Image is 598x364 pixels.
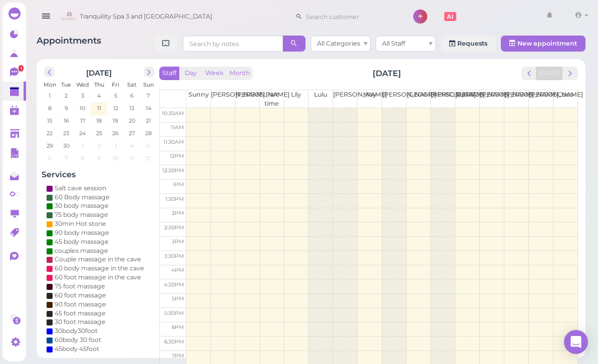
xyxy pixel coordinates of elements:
span: All Staff [382,40,405,47]
span: 17 [79,116,86,125]
span: 3:30pm [164,253,184,259]
th: [PERSON_NAME] [455,90,480,108]
span: 2 [97,141,102,150]
span: 7 [64,154,69,163]
th: Part time [259,90,284,108]
span: Appointments [37,35,101,46]
span: 1 [81,141,85,150]
button: New appointment [501,36,585,52]
span: 18 [95,116,103,125]
span: 30 [62,141,71,150]
span: 12 [145,154,152,163]
span: 3 [113,141,118,150]
span: 20 [128,116,136,125]
th: Lily [284,90,309,108]
th: [PERSON_NAME] [504,90,528,108]
div: 75 body massage [55,210,108,219]
span: 10 [79,104,87,113]
th: Sunny [186,90,211,108]
th: [GEOGRAPHIC_DATA] [406,90,431,108]
h2: [DATE] [87,67,112,78]
th: [PERSON_NAME] [235,90,259,108]
button: Week [202,67,227,80]
th: [PERSON_NAME] [480,90,504,108]
th: Lulu [309,90,333,108]
span: 7pm [172,352,184,359]
input: Search customer [303,9,400,25]
span: Sun [143,81,154,88]
span: 5pm [172,295,184,302]
span: 26 [111,129,120,138]
span: 7 [146,91,151,100]
span: Sat [127,81,137,88]
th: [PERSON_NAME] [211,90,235,108]
button: Staff [159,67,179,80]
span: 23 [62,129,70,138]
span: 3 [80,91,85,100]
div: 30 body massage [55,201,109,210]
span: 22 [46,129,54,138]
input: Search by notes [183,36,283,52]
span: Tranquility Spa 3 and [GEOGRAPHIC_DATA] [80,3,212,31]
div: 90 body massage [55,228,109,237]
div: 45 foot massage [55,309,106,318]
span: 5 [113,91,118,100]
button: next [562,67,578,80]
th: [PERSON_NAME] [431,90,455,108]
span: Wed [76,81,89,88]
span: Mon [44,81,56,88]
span: Thu [94,81,104,88]
th: [PERSON_NAME] [333,90,358,108]
button: prev [521,67,537,80]
span: 8 [80,154,86,163]
th: Coco [553,90,577,108]
span: 5 [146,141,151,150]
div: 60 body massage in the cave [55,264,144,273]
span: 24 [79,129,87,138]
div: 60body 30 foot [55,335,101,344]
span: 4:30pm [164,281,184,288]
span: 2pm [172,210,184,216]
a: 1 [3,63,26,82]
span: 5:30pm [164,310,184,316]
span: 25 [95,129,103,138]
div: 75 foot massage [55,282,105,291]
span: All Categories [317,40,360,47]
button: prev [44,67,55,77]
div: 45 body massage [55,237,109,246]
div: 60 foot massage in the cave [55,273,141,282]
span: 2 [64,91,69,100]
span: 10:30am [162,110,184,117]
th: [PERSON_NAME] [382,90,406,108]
span: Tue [61,81,71,88]
span: 12 [112,104,119,113]
div: 30min Hot stone [55,219,106,228]
button: Day [179,67,203,80]
span: 9 [64,104,69,113]
span: 3pm [172,238,184,245]
span: 21 [145,116,152,125]
span: 12:30pm [162,167,184,174]
span: 1 [19,65,24,72]
th: [PERSON_NAME] [528,90,553,108]
span: 6 [129,91,135,100]
th: May [358,90,382,108]
span: 28 [144,129,153,138]
span: 15 [46,116,53,125]
span: Fri [112,81,119,88]
div: Open Intercom Messenger [564,330,588,354]
span: 1 [48,91,52,100]
button: Month [226,67,253,80]
span: 14 [145,104,152,113]
span: 13 [129,104,136,113]
span: New appointment [517,40,577,47]
span: 11:30am [163,139,184,145]
div: Couple massage in the cave [55,255,141,264]
span: 8 [47,104,53,113]
div: 30 foot massage [55,317,106,326]
span: 1:30pm [165,196,184,202]
a: Requests [441,36,496,52]
span: 11 [129,154,135,163]
span: 29 [46,141,54,150]
span: 12pm [170,153,184,159]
